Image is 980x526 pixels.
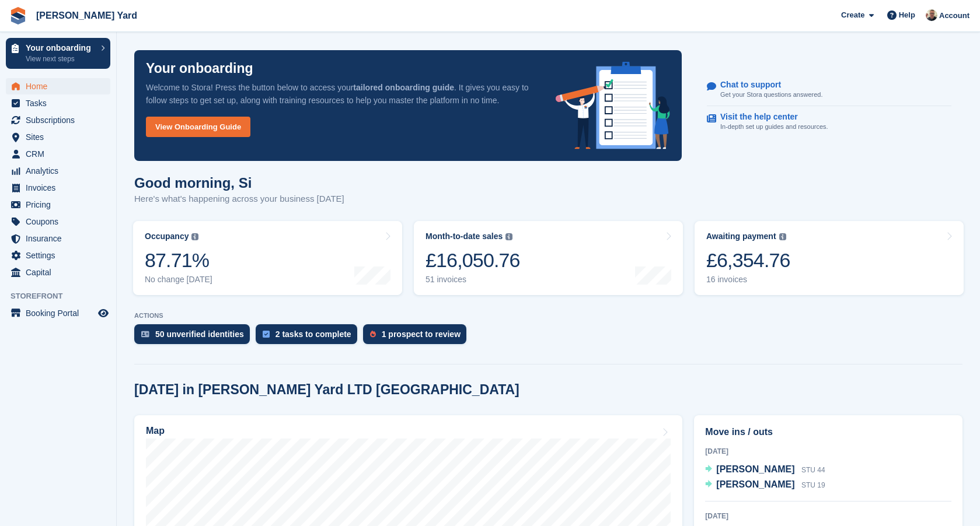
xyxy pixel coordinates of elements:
[899,9,915,21] span: Help
[841,9,864,21] span: Create
[134,175,344,191] h1: Good morning, Si
[146,426,165,436] h2: Map
[141,331,149,338] img: verify_identity-adf6edd0f0f0b5bbfe63781bf79b02c33cf7c696d77639b501bdc392416b5a36.svg
[705,511,951,521] div: [DATE]
[6,38,110,69] a: Your onboarding View next steps
[926,9,937,21] img: Si Allen
[26,44,95,52] p: Your onboarding
[26,54,95,64] p: View next steps
[155,329,244,339] div: 50 unverified identities
[146,81,537,107] p: Welcome to Stora! Press the button below to access your . It gives you easy to follow steps to ge...
[145,232,189,241] div: Occupancy
[134,192,344,206] p: Here's what's happening across your business [DATE]
[779,233,786,240] img: icon-info-grey-7440780725fd019a000dd9b08b2336e03edf1995a4989e88bcd33f0948082b44.svg
[96,306,110,320] a: Preview store
[353,83,454,92] strong: tailored onboarding guide
[707,74,951,106] a: Chat to support Get your Stora questions answered.
[556,62,670,149] img: onboarding-info-6c161a55d2c0e0a8cae90662b2fe09162a5109e8cc188191df67fb4f79e88e88.svg
[720,112,819,122] p: Visit the help center
[6,197,110,213] a: menu
[363,324,472,350] a: 1 prospect to review
[191,233,198,240] img: icon-info-grey-7440780725fd019a000dd9b08b2336e03edf1995a4989e88bcd33f0948082b44.svg
[145,248,212,272] div: 87.71%
[26,305,96,321] span: Booking Portal
[6,146,110,162] a: menu
[6,112,110,128] a: menu
[720,80,813,90] p: Chat to support
[6,163,110,179] a: menu
[6,247,110,264] a: menu
[134,312,962,320] p: ACTIONS
[6,180,110,196] a: menu
[801,466,825,474] span: STU 44
[370,331,376,338] img: prospect-51fa495bee0391a8d652442698ab0144808aea92771e9ea1ae160a38d050c398.svg
[26,247,96,264] span: Settings
[146,117,250,137] a: View Onboarding Guide
[382,329,461,339] div: 1 prospect to review
[720,122,828,132] p: In-depth set up guides and resources.
[695,221,964,295] a: Awaiting payment £6,354.76 16 invoices
[26,112,96,128] span: Subscriptions
[26,95,96,111] span: Tasks
[6,305,110,321] a: menu
[705,425,951,439] h2: Move ins / outs
[133,221,402,295] a: Occupancy 87.71% No change [DATE]
[26,264,96,280] span: Capital
[706,275,790,285] div: 16 invoices
[32,6,142,25] a: [PERSON_NAME] Yard
[26,213,96,230] span: Coupons
[939,10,969,22] span: Account
[705,446,951,457] div: [DATE]
[414,221,683,295] a: Month-to-date sales £16,050.76 51 invoices
[6,264,110,280] a: menu
[706,248,790,272] div: £6,354.76
[706,232,776,241] div: Awaiting payment
[26,180,96,196] span: Invoices
[26,197,96,213] span: Pricing
[426,248,520,272] div: £16,050.76
[505,233,512,240] img: icon-info-grey-7440780725fd019a000dd9b08b2336e03edf1995a4989e88bcd33f0948082b44.svg
[707,106,951,138] a: Visit the help center In-depth set up guides and resources.
[716,479,794,489] span: [PERSON_NAME]
[26,163,96,179] span: Analytics
[6,95,110,111] a: menu
[256,324,363,350] a: 2 tasks to complete
[263,331,270,338] img: task-75834270c22a3079a89374b754ae025e5fb1db73e45f91037f5363f120a921f8.svg
[26,129,96,145] span: Sites
[6,129,110,145] a: menu
[134,324,256,350] a: 50 unverified identities
[720,90,822,100] p: Get your Stora questions answered.
[426,232,503,241] div: Month-to-date sales
[716,464,794,474] span: [PERSON_NAME]
[705,462,825,478] a: [PERSON_NAME] STU 44
[801,481,825,489] span: STU 19
[134,382,519,398] h2: [DATE] in [PERSON_NAME] Yard LTD [GEOGRAPHIC_DATA]
[26,230,96,247] span: Insurance
[426,275,520,285] div: 51 invoices
[275,329,351,339] div: 2 tasks to complete
[9,7,27,24] img: stora-icon-8386f47178a22dfd0bd8f6a31ec36ba5ce8667c1dd55bd0f319d3a0aa187defe.svg
[6,230,110,247] a: menu
[705,478,825,493] a: [PERSON_NAME] STU 19
[26,78,96,94] span: Home
[146,62,253,75] p: Your onboarding
[11,290,116,302] span: Storefront
[6,78,110,94] a: menu
[26,146,96,162] span: CRM
[6,213,110,230] a: menu
[145,275,212,285] div: No change [DATE]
